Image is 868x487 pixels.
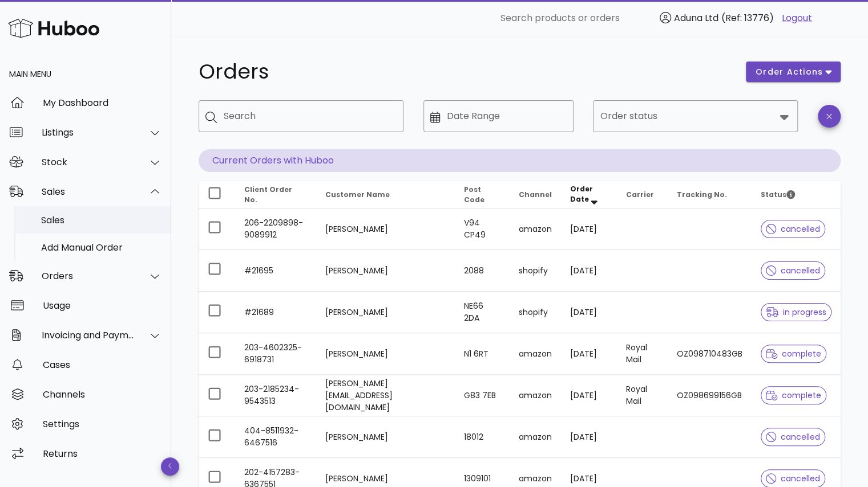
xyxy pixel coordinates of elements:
div: Sales [41,215,162,226]
h1: Orders [199,62,732,82]
span: order actions [755,66,823,78]
td: N1 6RT [455,333,510,375]
span: Client Order No. [244,185,292,204]
span: Order Date [570,184,593,204]
td: NE66 2DA [455,292,510,333]
div: Orders [42,271,135,281]
span: Status [761,190,795,199]
div: Usage [43,300,162,311]
td: 206-2209898-9089912 [235,208,316,250]
div: Add Manual Order [41,242,162,253]
td: [PERSON_NAME] [316,250,455,292]
td: amazon [510,416,561,458]
div: Cases [43,359,162,370]
td: [DATE] [561,375,617,416]
div: Sales [42,186,135,197]
td: [PERSON_NAME] [316,416,455,458]
a: Logout [782,11,812,25]
td: [DATE] [561,416,617,458]
td: Royal Mail [617,375,668,416]
span: cancelled [766,225,820,233]
td: OZ098710483GB [668,333,752,375]
td: [DATE] [561,208,617,250]
span: Aduna Ltd [674,11,718,24]
td: G83 7EB [455,375,510,416]
td: [PERSON_NAME] [316,208,455,250]
div: Invoicing and Payments [42,330,135,341]
th: Customer Name [316,181,455,208]
th: Carrier [617,181,668,208]
td: [PERSON_NAME] [316,292,455,333]
th: Client Order No. [235,181,316,208]
div: My Dashboard [43,97,162,108]
td: shopify [510,250,561,292]
p: Current Orders with Huboo [199,149,841,172]
div: Returns [43,448,162,459]
span: in progress [766,308,826,316]
th: Status [752,181,841,208]
span: Channel [519,190,552,199]
span: cancelled [766,267,820,275]
td: shopify [510,292,561,333]
div: Order status [593,100,798,132]
td: #21689 [235,292,316,333]
span: Post Code [464,185,485,204]
span: complete [766,391,821,399]
td: #21695 [235,250,316,292]
span: Tracking No. [677,190,727,199]
td: [PERSON_NAME][EMAIL_ADDRESS][DOMAIN_NAME] [316,375,455,416]
td: 203-2185234-9543513 [235,375,316,416]
div: Channels [43,389,162,400]
span: complete [766,350,821,358]
span: cancelled [766,433,820,441]
span: (Ref: 13776) [721,11,774,24]
div: Settings [43,419,162,429]
td: OZ098699156GB [668,375,752,416]
td: amazon [510,208,561,250]
th: Order Date: Sorted descending. Activate to remove sorting. [561,181,617,208]
td: amazon [510,333,561,375]
td: 18012 [455,416,510,458]
th: Tracking No. [668,181,752,208]
td: V94 CP49 [455,208,510,250]
button: order actions [746,62,841,82]
div: Listings [42,127,135,138]
span: cancelled [766,474,820,482]
th: Channel [510,181,561,208]
img: Huboo Logo [8,16,99,40]
td: amazon [510,375,561,416]
th: Post Code [455,181,510,208]
td: Royal Mail [617,333,668,375]
span: Carrier [626,190,654,199]
div: Stock [42,157,135,167]
td: 203-4602325-6918731 [235,333,316,375]
td: [PERSON_NAME] [316,333,455,375]
td: 2088 [455,250,510,292]
span: Customer Name [325,190,390,199]
td: [DATE] [561,250,617,292]
td: 404-8511932-6467516 [235,416,316,458]
td: [DATE] [561,292,617,333]
td: [DATE] [561,333,617,375]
